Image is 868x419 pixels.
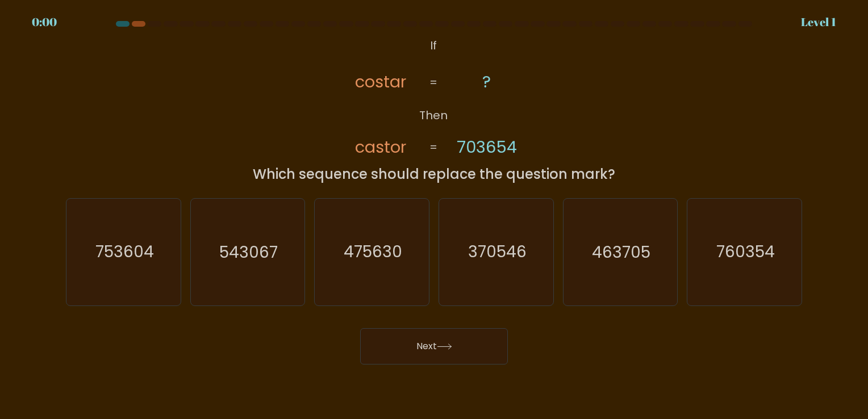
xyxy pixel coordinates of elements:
tspan: castor [356,136,407,158]
tspan: costar [356,70,407,93]
text: 475630 [344,241,402,263]
div: 0:00 [32,14,57,31]
div: Which sequence should replace the question mark? [73,164,795,185]
tspan: ? [483,70,491,93]
button: Next [360,328,508,364]
tspan: If [431,37,437,53]
text: 370546 [468,241,527,263]
text: 463705 [592,241,650,263]
tspan: 703654 [457,136,517,158]
svg: @import url('[URL][DOMAIN_NAME]); [332,34,536,160]
text: 760354 [716,241,775,263]
text: 543067 [219,241,278,263]
tspan: = [430,74,438,90]
tspan: = [430,140,438,156]
text: 753604 [95,241,154,263]
div: Level 1 [801,14,836,31]
tspan: Then [420,107,448,123]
